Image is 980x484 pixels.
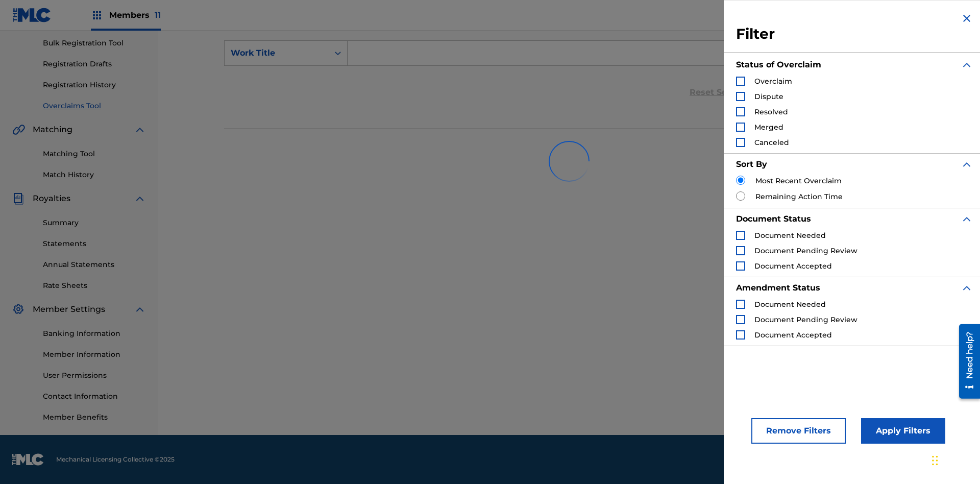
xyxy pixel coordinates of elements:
form: Search Form [224,40,914,113]
span: Document Needed [754,300,826,309]
a: Banking Information [43,328,146,339]
img: expand [134,303,146,316]
div: Work Title [231,47,323,59]
span: Mechanical Licensing Collective © 2025 [56,455,175,464]
span: Dispute [754,92,783,101]
strong: Document Status [736,214,811,224]
span: Member Settings [33,303,105,316]
img: close [961,12,973,25]
iframe: Chat Widget [929,435,980,484]
a: Bulk Registration Tool [43,38,146,49]
a: Registration Drafts [43,59,146,69]
span: Matching [33,124,72,136]
img: expand [961,213,973,225]
strong: Status of Overclaim [736,60,821,69]
iframe: Resource Center [951,320,980,404]
img: Royalties [12,192,24,205]
a: Summary [43,217,146,228]
a: Annual Statements [43,259,146,270]
h3: Filter [736,25,973,43]
a: Overclaims Tool [43,101,146,111]
img: expand [961,282,973,294]
a: User Permissions [43,370,146,381]
span: Royalties [33,192,70,205]
div: Drag [932,445,938,476]
a: Statements [43,238,146,249]
a: Member Benefits [43,412,146,423]
img: expand [134,192,146,205]
a: Member Information [43,349,146,360]
strong: Amendment Status [736,283,820,293]
a: Matching Tool [43,149,146,159]
img: preloader [545,137,594,186]
img: expand [134,124,146,136]
a: Registration History [43,80,146,90]
img: logo [12,453,44,466]
img: expand [961,59,973,71]
span: Merged [754,123,783,132]
button: Remove Filters [751,418,846,444]
span: Document Accepted [754,330,832,340]
span: Overclaim [754,77,792,86]
label: Remaining Action Time [755,191,843,202]
img: Member Settings [12,303,24,316]
a: Match History [43,170,146,180]
span: Members [109,9,161,21]
span: Resolved [754,107,788,116]
span: Document Needed [754,231,826,240]
img: Matching [12,124,25,136]
a: Contact Information [43,391,146,402]
a: Rate Sheets [43,280,146,291]
span: Document Pending Review [754,246,857,255]
span: Document Accepted [754,261,832,271]
span: Document Pending Review [754,315,857,324]
span: 11 [155,10,161,20]
img: MLC Logo [12,8,52,22]
button: Apply Filters [861,418,945,444]
img: expand [961,158,973,171]
img: Top Rightsholders [91,9,103,21]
